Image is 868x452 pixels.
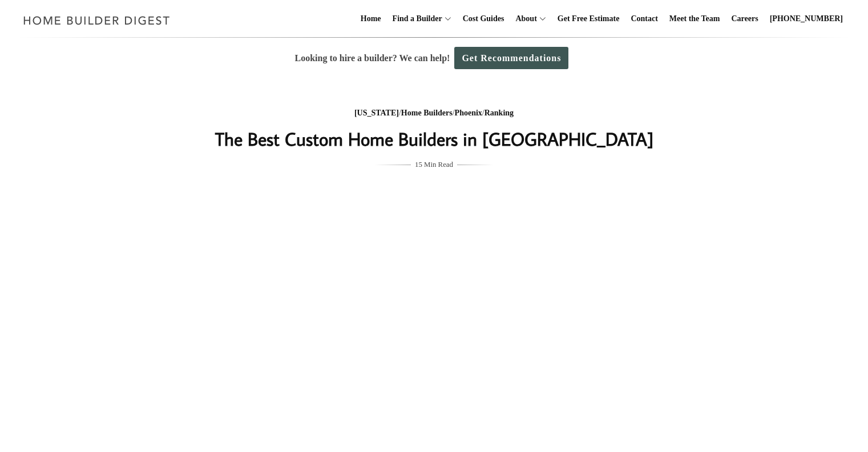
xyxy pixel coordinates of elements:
[356,1,386,37] a: Home
[511,1,536,37] a: About
[354,109,399,117] a: [US_STATE]
[553,1,624,37] a: Get Free Estimate
[454,47,568,69] a: Get Recommendations
[388,1,442,37] a: Find a Builder
[18,9,175,31] img: Home Builder Digest
[415,158,453,171] span: 15 Min Read
[626,1,662,37] a: Contact
[727,1,763,37] a: Careers
[401,109,453,117] a: Home Builders
[458,1,509,37] a: Cost Guides
[207,125,662,153] h1: The Best Custom Home Builders in [GEOGRAPHIC_DATA]
[455,109,482,117] a: Phoenix
[665,1,725,37] a: Meet the Team
[207,106,662,121] div: / / /
[765,1,847,37] a: [PHONE_NUMBER]
[485,109,514,117] a: Ranking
